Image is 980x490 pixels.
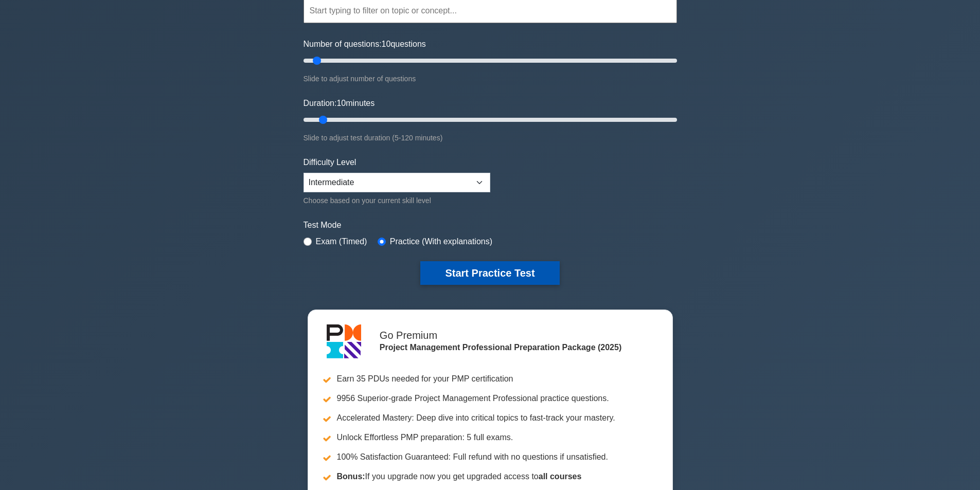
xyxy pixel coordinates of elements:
[382,40,391,48] span: 10
[304,38,426,50] label: Number of questions: questions
[304,72,677,85] div: Slide to adjust number of questions
[304,132,677,144] div: Slide to adjust test duration (5-120 minutes)
[316,235,367,248] label: Exam (Timed)
[304,219,677,231] label: Test Mode
[336,99,346,107] span: 10
[420,261,559,285] button: Start Practice Test
[390,235,492,248] label: Practice (With explanations)
[304,97,375,110] label: Duration: minutes
[304,156,357,169] label: Difficulty Level
[304,194,490,207] div: Choose based on your current skill level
